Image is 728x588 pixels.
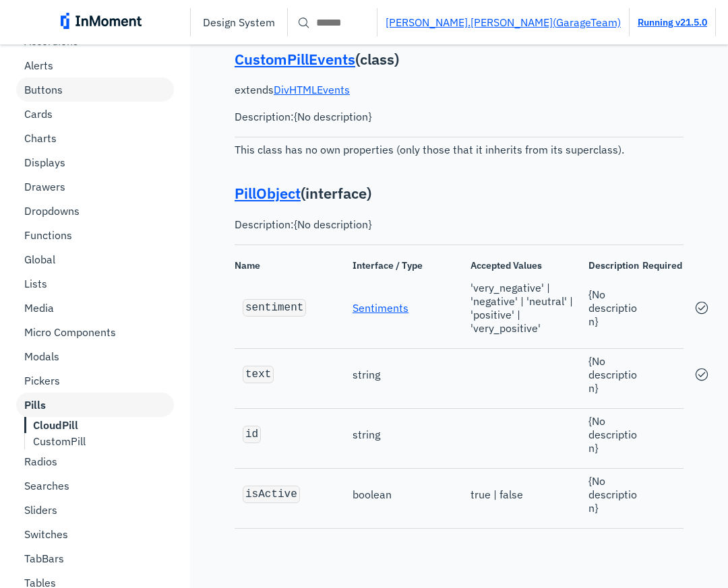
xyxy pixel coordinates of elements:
a: Running v21.5.0 [638,16,707,28]
p: Buttons [24,83,63,96]
span: {No description} [588,474,638,515]
span: search icon [296,14,312,30]
p: Sliders [24,503,57,517]
code: isActive [245,488,297,500]
p: Lists [24,277,47,290]
p: Modals [24,350,59,363]
p: Design System [203,15,275,29]
a: PillObject [235,183,301,203]
span: {No description} [588,288,638,328]
b: Pills [24,398,46,412]
code: sentiment [245,302,303,314]
p: Drawers [24,180,65,193]
a: [PERSON_NAME].[PERSON_NAME](GarageTeam) [386,15,621,29]
p: Media [24,301,54,315]
span: true | false [471,488,523,501]
span: circle check icon [692,364,712,385]
a: Sentiments [353,301,408,315]
code: text [245,368,271,381]
span: circle check icon [692,298,712,318]
div: This class has no own properties (only those that it inherits from its superclass). [235,143,684,156]
a: DivHTMLEvents [274,83,350,96]
p: Displays [24,156,65,169]
span: string [353,428,380,441]
img: inmoment_main_full_color [61,13,142,29]
p: ( class ) [235,49,684,70]
p: Micro Components [24,325,116,339]
p: Switches [24,527,68,541]
p: TabBars [24,552,64,565]
pre: Description: {No description} [235,110,684,123]
span: Interface / Type [353,251,471,281]
p: Cards [24,107,53,121]
span: Description [588,251,642,281]
p: Pickers [24,374,60,387]
p: Functions [24,228,72,242]
span: Name [235,251,353,281]
p: Radios [24,455,57,468]
p: Charts [24,131,57,145]
b: CloudPill [33,418,78,432]
span: boolean [353,488,392,501]
a: CustomPillEvents [235,49,355,69]
p: Searches [24,479,69,492]
p: Global [24,253,55,266]
span: string [353,368,380,381]
p: extends [235,83,684,123]
code: id [245,428,258,440]
p: Dropdowns [24,204,80,218]
p: CustomPill [33,434,86,448]
span: Accepted Values [471,251,588,281]
span: {No description} [588,414,638,455]
span: {No description} [588,354,638,395]
input: Search [288,10,377,34]
p: ( interface ) [235,183,684,204]
span: 'very_negative' | 'negative' | 'neutral' | 'positive' | 'very_positive' [471,281,584,335]
pre: Description: {No description} [235,218,684,231]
